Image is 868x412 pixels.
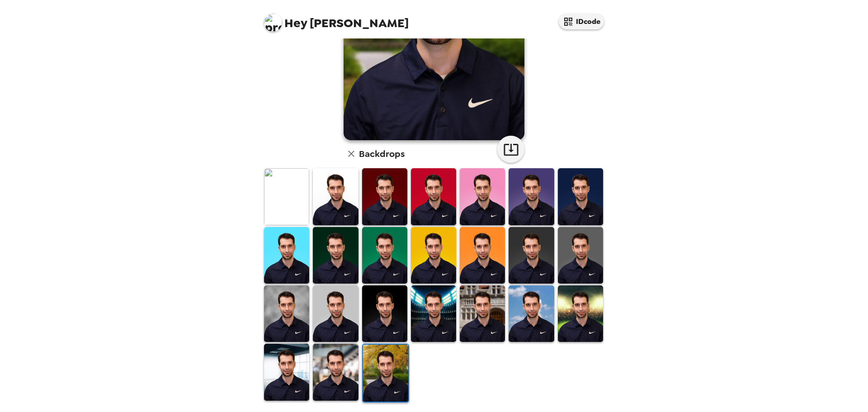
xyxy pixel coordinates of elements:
img: Original [264,168,309,225]
button: IDcode [559,14,604,29]
span: Hey [284,15,307,31]
img: profile pic [264,14,282,32]
span: [PERSON_NAME] [264,9,409,29]
h6: Backdrops [359,147,405,161]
